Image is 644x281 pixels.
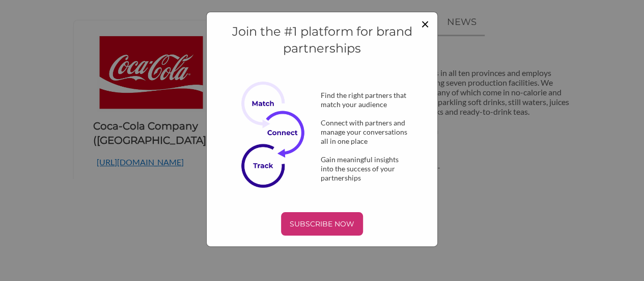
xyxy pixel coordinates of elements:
div: Gain meaningful insights into the success of your partnerships [304,155,427,183]
a: SUBSCRIBE NOW [217,212,427,236]
div: Connect with partners and manage your conversations all in one place [304,118,427,146]
span: × [421,15,429,32]
button: Close modal [421,16,429,31]
p: SUBSCRIBE NOW [285,216,359,232]
div: Find the right partners that match your audience [304,91,427,109]
img: Subscribe Now Image [241,82,314,188]
h4: Join the #1 platform for brand partnerships [217,23,427,57]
